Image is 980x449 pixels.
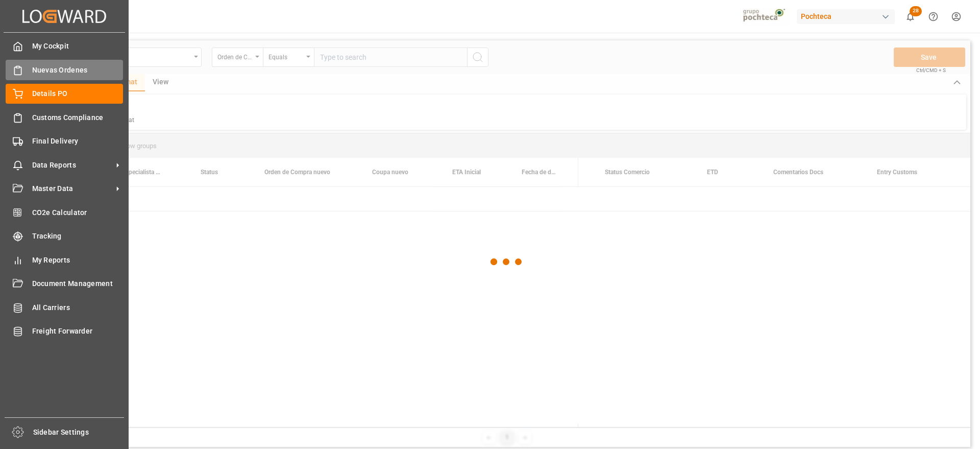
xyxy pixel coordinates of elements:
[32,160,113,171] span: Data Reports
[910,6,922,16] span: 28
[6,131,123,151] a: Final Delivery
[6,60,123,80] a: Nuevas Ordenes
[32,255,124,266] span: My Reports
[6,226,123,246] a: Tracking
[6,36,123,56] a: My Cockpit
[32,207,124,218] span: CO2e Calculator
[32,136,124,147] span: Final Delivery
[899,5,922,28] button: show 28 new notifications
[922,5,945,28] button: Help Center
[6,321,123,341] a: Freight Forwarder
[6,202,123,222] a: CO2e Calculator
[32,88,124,99] span: Details PO
[6,107,123,127] a: Customs Compliance
[797,9,895,24] div: Pochteca
[32,326,124,337] span: Freight Forwarder
[6,274,123,294] a: Document Management
[32,112,124,123] span: Customs Compliance
[740,8,790,26] img: pochtecaImg.jpg_1689854062.jpg
[6,250,123,270] a: My Reports
[32,183,113,194] span: Master Data
[6,297,123,317] a: All Carriers
[32,41,124,52] span: My Cockpit
[32,65,124,76] span: Nuevas Ordenes
[32,278,124,289] span: Document Management
[797,7,899,26] button: Pochteca
[32,302,124,313] span: All Carriers
[6,84,123,104] a: Details PO
[32,231,124,242] span: Tracking
[33,427,125,438] span: Sidebar Settings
